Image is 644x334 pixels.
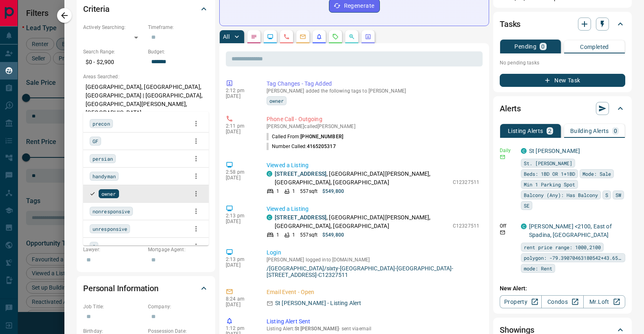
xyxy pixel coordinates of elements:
svg: Notes [251,33,257,40]
p: Email Event - Open [267,288,479,296]
p: Actively Searching: [83,24,144,31]
a: Condos [541,295,583,308]
p: Daily [500,147,516,154]
h2: Tasks [500,18,520,31]
p: Lawyer: [83,246,144,253]
span: owner [101,190,116,198]
p: $549,800 [322,188,344,195]
p: Phone Call - Outgoing [267,115,479,124]
a: [PERSON_NAME] <2100, East of Spadina, [GEOGRAPHIC_DATA] [529,223,612,238]
p: 0 [541,44,545,49]
p: 1 [292,231,295,239]
p: 2 [548,128,551,134]
p: No pending tasks [500,57,625,69]
p: , [GEOGRAPHIC_DATA][PERSON_NAME], [GEOGRAPHIC_DATA], [GEOGRAPHIC_DATA] [275,170,449,187]
svg: Opportunities [348,33,355,40]
span: [PHONE_NUMBER] [300,134,343,139]
span: Beds: 1BD OR 1+1BD [524,170,575,178]
p: Budget: [148,48,209,55]
p: [PERSON_NAME] added the following tags to [PERSON_NAME] [267,88,479,94]
p: Search Range: [83,48,144,55]
p: 2:12 pm [226,88,254,93]
p: 1 [292,188,295,195]
span: Min 1 Parking Spot [524,180,575,188]
p: 2:13 pm [226,213,254,219]
div: Alerts [500,99,625,118]
p: , [GEOGRAPHIC_DATA][PERSON_NAME], [GEOGRAPHIC_DATA], [GEOGRAPHIC_DATA] [275,213,449,230]
span: mode: Rent [524,264,552,272]
span: Balcony (Any): Has Balcony [524,191,598,199]
a: St [PERSON_NAME] [529,148,580,154]
p: Building Alerts [570,128,609,134]
span: St [PERSON_NAME] [295,326,339,332]
p: [DATE] [226,175,254,181]
p: 1:12 pm [226,325,254,331]
p: Off [500,222,516,230]
p: Listing Alert : - sent via email [267,326,479,332]
p: Called From: [267,133,343,140]
p: Mortgage Agent: [148,246,209,253]
div: Tasks [500,14,625,34]
p: Timeframe: [148,24,209,31]
div: Personal Information [83,279,209,298]
p: Areas Searched: [83,73,209,80]
p: 557 sqft [300,231,318,239]
a: [STREET_ADDRESS] [275,170,326,177]
span: A [93,242,95,250]
span: S [605,191,608,199]
p: 1 [276,231,279,239]
svg: Requests [332,33,339,40]
span: unresponsive [93,225,127,233]
span: persian [93,155,113,163]
p: [PERSON_NAME] called [PERSON_NAME] [267,124,479,129]
p: 557 sqft [300,188,318,195]
p: 2:13 pm [226,257,254,262]
a: [STREET_ADDRESS] [275,214,326,221]
span: rent price range: 1000,2100 [524,243,601,251]
h2: Criteria [83,2,110,15]
div: condos.ca [267,171,272,177]
p: Job Title: [83,303,144,310]
h2: Alerts [500,102,521,115]
p: Listing Alerts [508,128,543,134]
svg: Calls [283,33,290,40]
span: St. [PERSON_NAME] [524,159,572,167]
p: 0 [614,128,617,134]
svg: Agent Actions [365,33,371,40]
p: Viewed a Listing [267,161,479,170]
p: St [PERSON_NAME] - Listing Alert [275,299,361,307]
p: New Alert: [500,284,625,293]
svg: Lead Browsing Activity [267,33,273,40]
span: nonresponsive [93,207,130,215]
span: Mode: Sale [582,170,611,178]
span: precon [93,119,110,128]
svg: Listing Alerts [316,33,322,40]
p: [DATE] [226,302,254,307]
p: Company: [148,303,209,310]
p: 2:11 pm [226,123,254,129]
div: condos.ca [521,148,527,154]
p: [GEOGRAPHIC_DATA], [GEOGRAPHIC_DATA], [GEOGRAPHIC_DATA] | [GEOGRAPHIC_DATA], [GEOGRAPHIC_DATA][PE... [83,80,209,119]
span: 4165205317 [307,144,336,149]
svg: Emails [300,33,306,40]
p: Number Called: [267,143,336,150]
p: Login [267,248,479,257]
button: New Task [500,74,625,87]
svg: Email [500,154,505,160]
p: Tag Changes - Tag Added [267,80,479,88]
p: All [223,34,229,40]
p: 8:24 am [226,296,254,302]
span: GF [93,137,98,145]
a: Property [500,295,542,308]
p: [DATE] [226,93,254,99]
p: $0 - $2,900 [83,55,144,69]
p: 2:58 pm [226,169,254,175]
a: /[GEOGRAPHIC_DATA]/sixty-[GEOGRAPHIC_DATA]-[GEOGRAPHIC_DATA]-[STREET_ADDRESS]-C12327511 [267,265,479,278]
span: polygon: -79.39070463180542+43.651677394817035,-79.37943935394287+43.65419250384291,-79.377250671... [524,254,622,262]
p: Pending [514,44,536,49]
a: Mr.Loft [583,295,625,308]
p: Completed [580,44,609,50]
p: $549,800 [322,231,344,239]
span: handyman [93,172,116,180]
div: condos.ca [267,215,272,220]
